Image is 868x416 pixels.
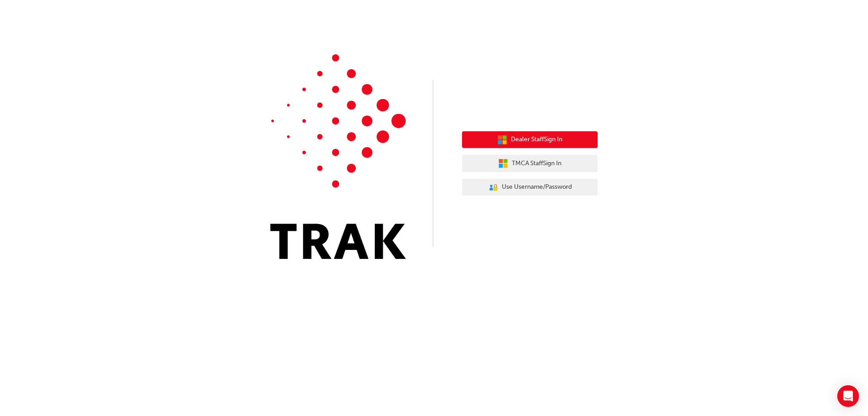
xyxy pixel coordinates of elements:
[502,182,572,192] span: Use Username/Password
[837,385,859,407] div: Open Intercom Messenger
[462,131,598,148] button: Dealer StaffSign In
[462,179,598,196] button: Use Username/Password
[462,155,598,172] button: TMCA StaffSign In
[270,54,406,259] img: Trak
[512,158,561,169] span: TMCA Staff Sign In
[511,134,562,145] span: Dealer Staff Sign In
